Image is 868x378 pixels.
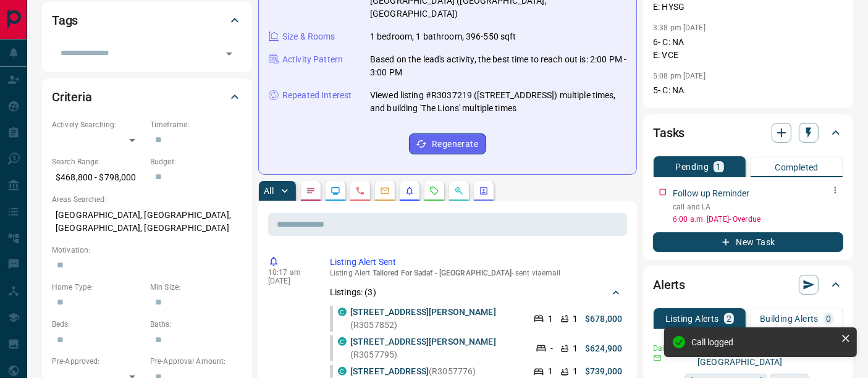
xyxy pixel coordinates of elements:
p: Building Alerts [760,314,819,323]
svg: Agent Actions [479,186,489,196]
svg: Email [653,354,662,363]
h2: Tasks [653,123,685,143]
p: Listing Alert Sent [330,256,622,269]
button: Regenerate [409,133,486,154]
p: 1 [573,313,578,325]
span: Tailored For Sadaf - [GEOGRAPHIC_DATA] [373,269,512,277]
a: [STREET_ADDRESS][PERSON_NAME] [350,337,496,346]
p: Listings: ( 3 ) [330,286,376,299]
div: condos.ca [338,367,347,376]
p: 1 [548,313,553,325]
p: Completed [775,163,819,172]
p: Listing Alerts [665,314,719,323]
p: Areas Searched: [52,194,242,205]
p: Search Range: [52,156,144,167]
p: (R3057795) [350,335,523,361]
div: condos.ca [338,337,347,346]
svg: Listing Alerts [405,186,415,196]
p: Timeframe: [150,119,242,130]
p: Pre-Approval Amount: [150,356,242,367]
p: 5:08 pm [DATE] [653,72,706,80]
p: Follow up Reminder [673,187,749,200]
h2: Criteria [52,87,92,107]
p: Repeated Interest [282,89,352,102]
svg: Lead Browsing Activity [331,186,340,196]
div: Listings: (3) [330,281,622,304]
p: 1 bedroom, 1 bathroom, 396-550 sqft [370,30,516,43]
div: Call logged [691,337,836,347]
p: 10:17 am [268,268,311,277]
button: Open [221,45,238,62]
p: (R3057852) [350,306,521,332]
p: [GEOGRAPHIC_DATA], [GEOGRAPHIC_DATA], [GEOGRAPHIC_DATA], [GEOGRAPHIC_DATA] [52,205,242,238]
p: Motivation: [52,245,242,256]
button: New Task [653,232,843,252]
p: $678,000 [585,313,622,325]
div: Tasks [653,118,843,148]
div: Alerts [653,270,843,300]
p: 1 [573,342,578,355]
p: Listing Alert : - sent via email [330,269,622,277]
a: [STREET_ADDRESS][PERSON_NAME] [350,307,496,317]
p: $624,900 [585,342,622,355]
p: Size & Rooms [282,30,335,43]
p: Pending [676,162,709,171]
p: 3:38 pm [DATE] [653,23,706,32]
h2: Tags [52,10,78,30]
p: 6- C: NA E: VCE [653,36,843,62]
p: Budget: [150,156,242,167]
svg: Emails [380,186,390,196]
p: Pre-Approved: [52,356,144,367]
svg: Calls [355,186,365,196]
svg: Notes [306,186,316,196]
p: (R3057776) [350,365,476,378]
svg: Opportunities [454,186,464,196]
p: Beds: [52,319,144,330]
div: Tags [52,6,242,35]
p: Based on the lead's activity, the best time to reach out is: 2:00 PM - 3:00 PM [370,53,626,79]
a: [STREET_ADDRESS] [350,366,429,376]
p: $739,000 [585,365,622,378]
h2: Alerts [653,275,685,295]
div: Criteria [52,82,242,112]
p: All [264,187,274,195]
p: 6:00 a.m. [DATE] - Overdue [673,214,843,225]
p: - [550,342,553,355]
p: Activity Pattern [282,53,343,66]
p: 5- C: NA E: LC [653,84,843,110]
p: Baths: [150,319,242,330]
div: condos.ca [338,308,347,316]
p: 0 [826,314,831,323]
p: 2 [727,314,731,323]
p: 1 [716,162,721,171]
p: 1 [548,365,553,378]
p: Daily [653,343,678,354]
p: Viewed listing #R3037219 ([STREET_ADDRESS]) multiple times, and building 'The Lions' multiple times [370,89,626,115]
svg: Requests [429,186,439,196]
p: 1 [573,365,578,378]
p: $468,800 - $798,000 [52,167,144,188]
p: call and LA [673,201,843,212]
p: [DATE] [268,277,311,285]
p: Min Size: [150,282,242,293]
p: Home Type: [52,282,144,293]
p: Actively Searching: [52,119,144,130]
